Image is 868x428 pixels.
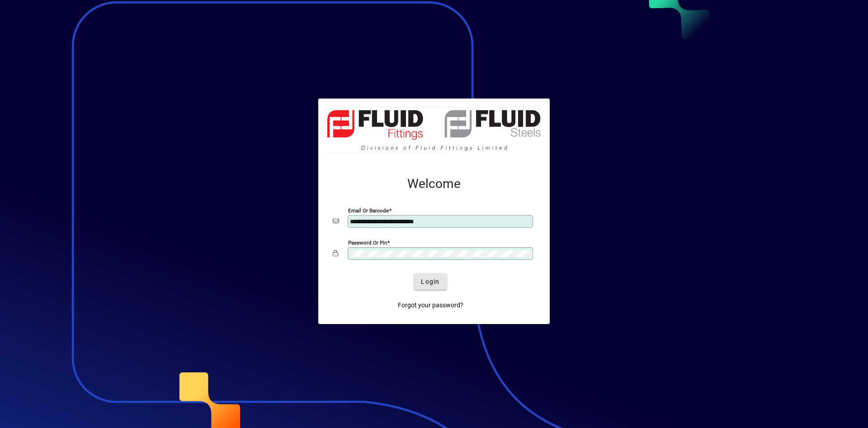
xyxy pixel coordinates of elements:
a: Forgot your password? [394,297,467,313]
span: Forgot your password? [398,301,463,310]
button: Login [414,273,447,290]
h2: Welcome [333,176,535,192]
mat-label: Password or Pin [348,240,387,246]
span: Login [421,277,439,287]
mat-label: Email or Barcode [348,207,389,214]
